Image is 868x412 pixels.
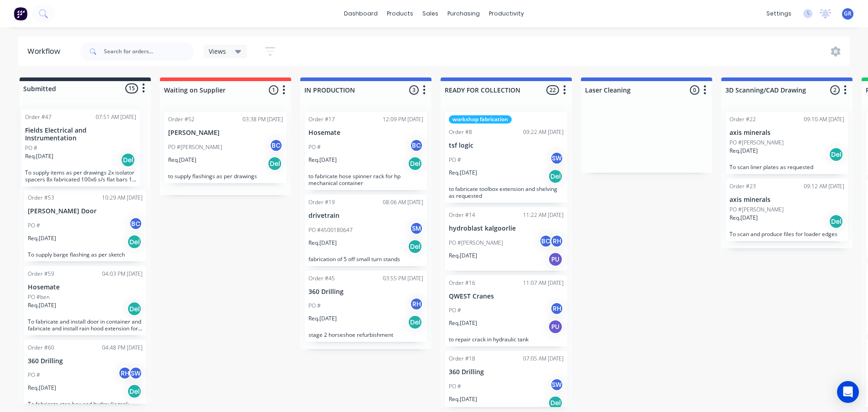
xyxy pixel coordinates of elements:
div: purchasing [443,7,484,21]
span: Views [209,46,226,56]
input: Search for orders... [104,42,194,61]
input: Enter column name… [304,85,394,95]
div: Workflow [27,46,65,57]
input: Enter column name… [725,85,815,95]
input: Enter column name… [585,85,675,95]
div: settings [762,7,796,21]
input: Enter column name… [164,85,254,95]
span: GR [844,10,852,18]
div: products [382,7,418,21]
div: sales [418,7,443,21]
span: 3 [409,85,419,95]
a: dashboard [339,7,382,21]
span: 15 [125,83,138,93]
div: productivity [484,7,529,21]
span: 1 [269,85,278,95]
img: Factory [14,7,27,21]
span: 22 [546,85,559,95]
span: 0 [690,85,699,95]
input: Enter column name… [445,85,534,95]
span: 2 [830,85,840,95]
div: Open Intercom Messenger [837,381,859,403]
div: Submitted [21,84,56,93]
